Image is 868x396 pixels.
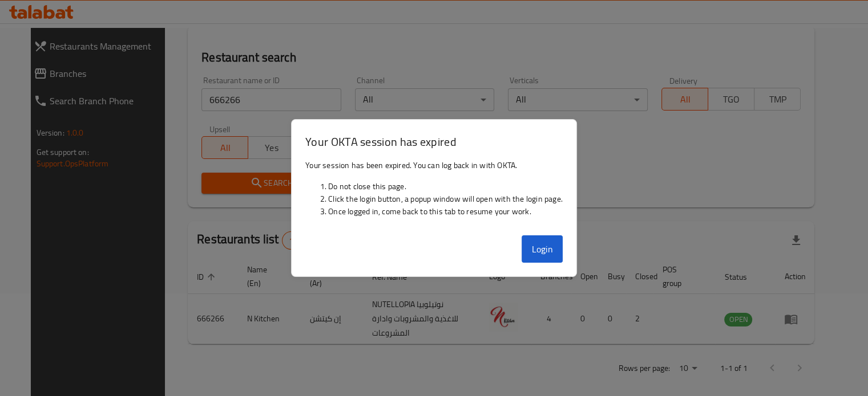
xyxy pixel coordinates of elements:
li: Do not close this page. [328,180,563,193]
li: Once logged in, come back to this tab to resume your work. [328,205,563,218]
li: Click the login button, a popup window will open with the login page. [328,193,563,205]
h3: Your OKTA session has expired [305,133,563,150]
div: Your session has been expired. You can log back in with OKTA. [292,154,576,231]
button: Login [522,235,563,263]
